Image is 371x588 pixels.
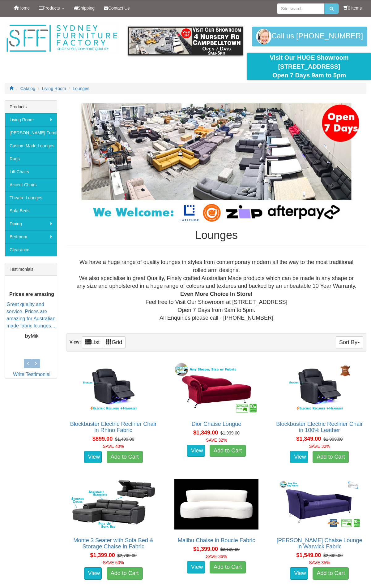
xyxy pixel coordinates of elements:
[210,561,246,573] a: Add to Cart
[73,537,153,550] a: Monte 3 Seater with Sofa Bed & Storage Chaise in Fabric
[5,204,57,217] a: Sofa Beds
[5,230,57,243] a: Bedroom
[5,263,57,276] div: Testimonials
[5,113,57,126] a: Living Room
[115,437,134,442] del: $1,499.00
[252,53,366,80] div: Visit Our HUGE Showroom [STREET_ADDRESS] Open 7 Days 9am to 5pm
[277,3,324,14] input: Site search
[66,229,366,241] h1: Lounges
[18,6,30,11] span: Home
[107,567,143,580] a: Add to Cart
[70,421,157,433] a: Blockbuster Electric Recliner Chair in Rhino Fabric
[276,478,363,531] img: Romeo Chaise Lounge in Warwick Fabric
[5,178,57,191] a: Accent Chairs
[296,552,321,558] span: $1,549.00
[276,361,363,415] img: Blockbuster Electric Recliner Chair in 100% Leather
[5,101,57,113] div: Products
[103,336,126,348] a: Grid
[296,436,321,442] span: $1,349.00
[309,444,330,449] font: SAVE 32%
[6,333,57,340] p: Mik
[323,553,343,558] del: $2,399.00
[5,191,57,204] a: Theatre Lounges
[5,152,57,165] a: Rugs
[313,451,349,463] a: Add to Cart
[6,302,57,329] a: Great quality and service. Prices are amazing for Australian made fabric lounges....
[187,561,205,573] a: View
[9,0,34,16] a: Home
[9,292,54,297] b: Prices are amazing
[66,103,366,223] img: Lounges
[206,554,227,559] font: SAVE 36%
[20,86,35,91] a: Catalog
[206,438,227,443] font: SAVE 32%
[117,553,136,558] del: $2,799.00
[84,451,102,463] a: View
[99,0,134,16] a: Contact Us
[343,5,362,11] li: 0 items
[34,0,69,16] a: Products
[277,537,362,550] a: [PERSON_NAME] Chaise Lounge in Warwick Fabric
[103,444,124,449] font: SAVE 40%
[309,560,330,565] font: SAVE 35%
[70,339,81,344] strong: View:
[5,24,119,53] img: Sydney Furniture Factory
[71,258,361,322] div: We have a huge range of quality lounges in styles from contemporary modern all the way to the mos...
[192,421,241,427] a: Dior Chaise Longue
[70,478,157,531] img: Monte 3 Seater with Sofa Bed & Storage Chaise in Fabric
[25,333,31,339] b: by
[173,478,260,531] img: Malibu Chaise in Boucle Fabric
[173,361,260,415] img: Dior Chaise Longue
[220,547,240,552] del: $2,199.00
[92,436,113,442] span: $899.00
[107,451,143,463] a: Add to Cart
[290,451,308,463] a: View
[313,567,349,580] a: Add to Cart
[5,243,57,256] a: Clearance
[82,336,103,348] a: List
[13,372,50,377] a: Write Testimonial
[323,437,343,442] del: $1,999.00
[70,361,157,415] img: Blockbuster Electric Recliner Chair in Rhino Fabric
[180,291,253,297] b: Even More Choice In Store!
[210,445,246,457] a: Add to Cart
[103,560,124,565] font: SAVE 50%
[290,567,308,580] a: View
[108,6,130,11] span: Contact Us
[90,552,115,558] span: $1,399.00
[73,86,89,91] a: Lounges
[43,6,60,11] span: Products
[220,430,240,435] del: $1,999.00
[178,537,255,543] a: Malibu Chaise in Boucle Fabric
[5,126,57,139] a: [PERSON_NAME] Furniture
[276,421,363,433] a: Blockbuster Electric Recliner Chair in 100% Leather
[69,0,100,16] a: Shipping
[5,217,57,230] a: Dining
[187,445,205,457] a: View
[42,86,66,91] a: Living Room
[84,567,102,580] a: View
[78,6,95,11] span: Shipping
[5,165,57,178] a: Lift Chairs
[193,546,218,552] span: $1,399.00
[128,27,243,55] img: showroom.gif
[336,336,363,348] button: Sort By
[5,139,57,152] a: Custom Made Lounges
[193,430,218,436] span: $1,349.00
